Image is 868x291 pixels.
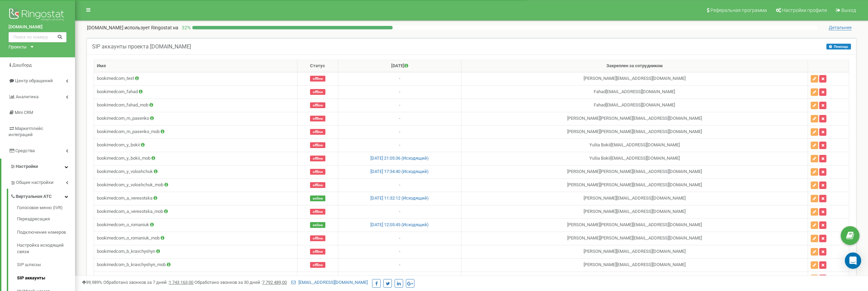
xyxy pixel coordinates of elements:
[94,72,297,85] td: bookimedcom_test
[310,156,325,161] span: offline
[338,205,461,218] td: -
[461,72,808,85] td: [PERSON_NAME] [EMAIL_ADDRESS][DOMAIN_NAME]
[92,44,191,50] h5: SIP аккаунты проекта [DOMAIN_NAME]
[461,272,808,285] td: [PERSON_NAME] [PERSON_NAME][EMAIL_ADDRESS][DOMAIN_NAME]
[370,195,429,201] a: [DATE] 11:32:12 (Исходящий)
[338,125,461,139] td: -
[94,85,297,99] td: bookimedcom_fahad
[17,239,75,258] a: Настройка исходящей связи
[12,62,32,68] span: Дашборд
[338,245,461,258] td: -
[16,193,52,200] span: Виртуальная АТС
[94,125,297,139] td: bookimedcom_m_pasenko_mob
[338,99,461,112] td: -
[782,8,827,13] span: Настройки профиля
[338,85,461,99] td: -
[297,60,338,72] th: Статус
[291,280,368,285] a: [EMAIL_ADDRESS][DOMAIN_NAME]
[461,99,808,112] td: Fahad [EMAIL_ADDRESS][DOMAIN_NAME]
[94,192,297,205] td: bookimedcom_a_veresotska
[94,178,297,192] td: bookimedcom_y_voloshchuk_mob
[338,72,461,85] td: -
[87,24,178,31] p: [DOMAIN_NAME]
[310,195,325,201] span: online
[10,175,75,189] a: Общие настройки
[178,24,192,31] p: 32 %
[461,112,808,125] td: [PERSON_NAME] [PERSON_NAME][EMAIL_ADDRESS][DOMAIN_NAME]
[461,85,808,99] td: Fahad [EMAIL_ADDRESS][DOMAIN_NAME]
[461,192,808,205] td: [PERSON_NAME] [EMAIL_ADDRESS][DOMAIN_NAME]
[310,76,325,82] span: offline
[310,249,325,254] span: offline
[94,112,297,125] td: bookimedcom_m_pasenko
[15,148,35,153] span: Средства
[310,235,325,241] span: offline
[338,112,461,125] td: -
[103,280,193,285] span: Обработано звонков за 7 дней :
[310,89,325,95] span: offline
[9,126,43,137] span: Маркетплейс интеграций
[338,178,461,192] td: -
[370,222,429,227] a: [DATE] 12:05:45 (Исходящий)
[17,213,75,226] a: Переадресация
[94,232,297,245] td: bookimedcom_o_romaniuk_mob
[16,179,54,186] span: Общие настройки
[194,280,287,285] span: Обработано звонков за 30 дней :
[17,205,75,213] a: Голосовое меню (IVR)
[461,178,808,192] td: [PERSON_NAME] [PERSON_NAME][EMAIL_ADDRESS][DOMAIN_NAME]
[461,245,808,258] td: [PERSON_NAME] [EMAIL_ADDRESS][DOMAIN_NAME]
[15,110,33,115] span: Mini CRM
[94,152,297,165] td: bookimedcom_y_bokii_mob
[461,152,808,165] td: Yuliia Bokii [EMAIL_ADDRESS][DOMAIN_NAME]
[710,8,767,13] span: Реферальная программа
[17,272,75,285] a: SIP аккаунты
[94,165,297,178] td: bookimedcom_y_voloshchuk
[310,182,325,188] span: offline
[461,165,808,178] td: [PERSON_NAME] [PERSON_NAME][EMAIL_ADDRESS][DOMAIN_NAME]
[310,129,325,135] span: offline
[16,94,39,99] span: Аналитика
[461,258,808,272] td: [PERSON_NAME] [EMAIL_ADDRESS][DOMAIN_NAME]
[9,32,67,42] input: Поиск по номеру
[9,44,27,50] div: Проекты
[17,258,75,272] a: SIP шлюзы
[338,232,461,245] td: -
[370,156,429,161] a: [DATE] 21:05:36 (Исходящий)
[338,139,461,152] td: -
[461,232,808,245] td: [PERSON_NAME] [PERSON_NAME][EMAIL_ADDRESS][DOMAIN_NAME]
[310,209,325,215] span: offline
[124,25,178,30] span: использует Ringostat на
[94,60,297,72] th: Имя
[841,8,856,13] span: Выход
[94,258,297,272] td: bookimedcom_b_kravchyshyn_mob
[94,99,297,112] td: bookimedcom_fahad_mob
[310,116,325,121] span: offline
[461,139,808,152] td: Yuliia Bokii [EMAIL_ADDRESS][DOMAIN_NAME]
[310,262,325,268] span: offline
[310,169,325,175] span: offline
[845,252,861,269] div: Open Intercom Messenger
[10,189,75,203] a: Виртуальная АТС
[338,258,461,272] td: -
[310,222,325,228] span: online
[15,78,53,83] span: Центр обращений
[826,44,851,49] button: Помощь
[9,24,67,30] a: [DOMAIN_NAME]
[94,218,297,232] td: bookimedcom_o_romaniuk
[370,169,429,174] a: [DATE] 17:34:40 (Исходящий)
[461,125,808,139] td: [PERSON_NAME] [PERSON_NAME][EMAIL_ADDRESS][DOMAIN_NAME]
[262,280,287,285] u: 7 792 489,00
[310,142,325,148] span: offline
[829,25,852,30] span: Детальнее
[461,205,808,218] td: [PERSON_NAME] [EMAIL_ADDRESS][DOMAIN_NAME]
[82,280,102,285] span: 99,989%
[461,218,808,232] td: [PERSON_NAME] [PERSON_NAME][EMAIL_ADDRESS][DOMAIN_NAME]
[9,7,67,24] img: Ringostat logo
[94,245,297,258] td: bookimedcom_b_kravchyshyn
[338,60,461,72] th: [DATE]
[461,60,808,72] th: Закреплен за сотрудником
[16,164,38,169] span: Настройки
[94,205,297,218] td: bookimedcom_a_veresotska_mob
[1,159,75,175] a: Настройки
[169,280,193,285] u: 1 743 163,00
